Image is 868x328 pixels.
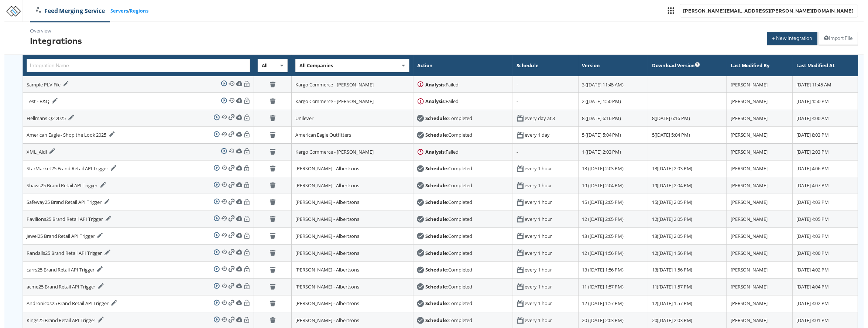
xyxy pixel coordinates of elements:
a: Feed Merging Service [26,7,107,15]
a: Servers [107,7,125,14]
td: [PERSON_NAME] [730,162,796,179]
div: Hellmans Q2 2025 [23,116,71,123]
div: / [26,7,145,15]
strong: Schedule [425,116,447,123]
td: [DATE] 4:04 PM [796,281,862,298]
div: every 1 hour [526,201,553,208]
div: 15 ( [DATE] 2:05 PM ) [654,201,726,208]
div: StarMarket25 Brand Retail API Trigger [23,167,113,174]
a: Regions [127,7,145,14]
div: acme25 Brand Retail API Trigger [23,286,100,293]
div: - [518,82,576,89]
strong: Schedule [425,167,447,174]
div: 13 ( [DATE] 2:05 PM ) [654,235,726,242]
div: every day at 8 [526,116,556,123]
strong: Schedule [425,184,447,191]
div: every 1 day [526,133,551,140]
div: Randalls25 Brand Retail API Trigger [23,252,107,259]
td: [PERSON_NAME] - Albertsons [290,196,413,213]
td: Unilever [290,111,413,128]
strong: Schedule [425,201,447,208]
td: 13 ([DATE] 2:05 PM) [580,230,650,247]
div: every 1 hour [526,320,553,327]
div: 12 ( [DATE] 1:57 PM ) [654,303,726,310]
td: 3 ([DATE] 11:45 AM) [580,77,650,94]
button: Import File [823,32,862,45]
td: [PERSON_NAME] - Albertsons [290,298,413,315]
td: [DATE] 4:03 PM [796,230,862,247]
td: 12 ([DATE] 1:57 PM) [580,298,650,315]
td: 13 ([DATE] 2:03 PM) [580,162,650,179]
strong: Schedule [425,286,447,293]
div: 19 ( [DATE] 2:04 PM ) [654,184,726,191]
td: [PERSON_NAME] - Albertsons [290,247,413,264]
td: [PERSON_NAME] [730,264,796,281]
td: [PERSON_NAME] - Albertsons [290,230,413,247]
div: 12 ( [DATE] 1:56 PM ) [654,252,726,259]
div: 8 ( [DATE] 6:16 PM ) [654,116,726,123]
div: : Failed [425,99,459,106]
div: 12 ( [DATE] 2:05 PM ) [654,218,726,225]
th: Last Modified At [796,56,862,77]
div: Shaws25 Brand Retail API Trigger [23,184,103,191]
td: 12 ([DATE] 1:56 PM) [580,247,650,264]
strong: Analysis [425,150,445,157]
th: Schedule [514,56,580,77]
div: 5 ( [DATE] 5:04 PM ) [654,133,726,140]
td: Kargo Commerce - [PERSON_NAME] [290,145,413,162]
div: : Completed [425,116,473,123]
div: : Completed [425,286,473,293]
td: [DATE] 4:05 PM [796,213,862,230]
div: every 1 hour [526,303,553,310]
td: [DATE] 4:00 PM [796,247,862,264]
td: [PERSON_NAME] [730,77,796,94]
td: Kargo Commerce - [PERSON_NAME] [290,77,413,94]
div: Kings25 Brand Retail API Trigger [23,320,100,327]
td: [DATE] 8:03 PM [796,128,862,145]
div: : Completed [425,133,473,140]
div: every 1 hour [526,184,553,191]
div: every 1 hour [526,167,553,174]
span: All [260,63,266,69]
div: : Failed [425,150,459,157]
div: - [518,99,576,106]
td: [PERSON_NAME] - Albertsons [290,281,413,298]
td: 15 ([DATE] 2:05 PM) [580,196,650,213]
td: American Eagle Outfitters [290,128,413,145]
td: [PERSON_NAME] [730,247,796,264]
div: XML_Aldi [23,150,51,157]
td: [DATE] 4:03 PM [796,196,862,213]
td: [DATE] 4:07 PM [796,179,862,196]
div: Test - B&Q [23,99,54,106]
td: 1 ([DATE] 2:03 PM) [580,145,650,162]
div: Download Version [654,63,698,70]
td: [PERSON_NAME] - Albertsons [290,264,413,281]
div: Safeway25 Brand Retail API Trigger [23,201,107,208]
div: 11 ( [DATE] 1:57 PM ) [654,286,726,293]
strong: Schedule [425,303,447,310]
td: [PERSON_NAME] - Albertsons [290,162,413,179]
div: : Completed [425,184,473,191]
strong: Schedule [425,218,447,225]
td: [DATE] 4:00 AM [796,111,862,128]
td: [PERSON_NAME] [730,111,796,128]
td: Kargo Commerce - [PERSON_NAME] [290,94,413,111]
td: [PERSON_NAME] [730,298,796,315]
td: 13 ([DATE] 1:56 PM) [580,264,650,281]
td: 11 ([DATE] 1:57 PM) [580,281,650,298]
th: Version [580,56,650,77]
td: [PERSON_NAME] [730,213,796,230]
th: Action [413,56,514,77]
td: [PERSON_NAME] [730,281,796,298]
td: [DATE] 1:50 PM [796,94,862,111]
div: every 1 hour [526,286,553,293]
div: American Eagle - Shop the Look 2025 [23,133,111,140]
td: [PERSON_NAME] [730,196,796,213]
div: : Completed [425,252,473,259]
div: 13 ( [DATE] 2:03 PM ) [654,167,726,174]
div: : Completed [425,167,473,174]
div: every 1 hour [526,269,553,276]
div: Integrations [26,35,78,47]
td: [DATE] 4:02 PM [796,298,862,315]
div: : Completed [425,269,473,276]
